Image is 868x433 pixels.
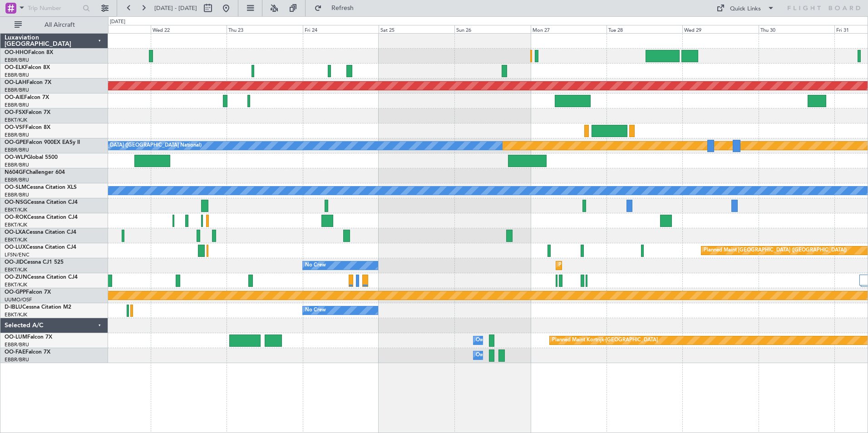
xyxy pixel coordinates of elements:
[5,275,27,280] span: OO-ZUN
[5,155,58,160] a: OO-WLPGlobal 5500
[5,349,50,355] a: OO-FAEFalcon 7X
[5,260,24,265] span: OO-JID
[607,25,682,33] div: Tue 28
[379,25,454,33] div: Sat 25
[303,25,379,33] div: Fri 24
[5,177,29,183] a: EBBR/BRU
[5,245,76,250] a: OO-LUXCessna Citation CJ4
[5,215,78,220] a: OO-ROKCessna Citation CJ4
[5,192,29,198] a: EBBR/BRU
[28,1,80,15] input: Trip Number
[5,200,27,205] span: OO-NSG
[5,341,29,348] a: EBBR/BRU
[5,335,52,340] a: OO-LUMFalcon 7X
[5,110,50,115] a: OO-FSXFalcon 7X
[75,25,151,33] div: Tue 21
[5,260,64,265] a: OO-JIDCessna CJ1 525
[5,50,53,55] a: OO-HHOFalcon 8X
[5,80,51,85] a: OO-LAHFalcon 7X
[5,230,76,235] a: OO-LXACessna Citation CJ4
[5,162,29,168] a: EBBR/BRU
[5,221,27,228] a: EBKT/KJK
[154,4,197,12] span: [DATE] - [DATE]
[5,170,65,175] a: N604GFChallenger 604
[324,5,362,11] span: Refresh
[5,281,27,288] a: EBKT/KJK
[5,110,25,115] span: OO-FSX
[5,290,51,295] a: OO-GPPFalcon 7X
[5,132,29,138] a: EBBR/BRU
[712,1,779,15] button: Quick Links
[5,102,29,108] a: EBBR/BRU
[5,57,29,64] a: EBBR/BRU
[5,95,24,100] span: OO-AIE
[5,207,27,213] a: EBKT/KJK
[5,305,22,310] span: D-IBLU
[110,18,125,26] div: [DATE]
[730,5,761,14] div: Quick Links
[305,304,326,317] div: No Crew
[227,25,302,33] div: Thu 23
[5,50,28,55] span: OO-HHO
[49,139,202,153] div: No Crew [GEOGRAPHIC_DATA] ([GEOGRAPHIC_DATA] National)
[5,236,27,243] a: EBKT/KJK
[5,140,80,145] a: OO-GPEFalcon 900EX EASy II
[5,230,26,235] span: OO-LXA
[5,356,29,363] a: EBBR/BRU
[704,244,847,257] div: Planned Maint [GEOGRAPHIC_DATA] ([GEOGRAPHIC_DATA])
[454,25,530,33] div: Sun 26
[10,18,99,32] button: All Aircraft
[5,125,25,130] span: OO-VSF
[5,349,25,355] span: OO-FAE
[476,349,538,362] div: Owner Melsbroek Air Base
[5,95,49,100] a: OO-AIEFalcon 7X
[5,140,26,145] span: OO-GPE
[5,311,27,318] a: EBKT/KJK
[5,335,27,340] span: OO-LUM
[5,251,30,258] a: LFSN/ENC
[5,65,25,70] span: OO-ELK
[5,80,26,85] span: OO-LAH
[5,65,50,70] a: OO-ELKFalcon 8X
[5,170,26,175] span: N604GF
[310,1,365,15] button: Refresh
[5,125,50,130] a: OO-VSFFalcon 8X
[759,25,834,33] div: Thu 30
[5,185,26,190] span: OO-SLM
[5,245,26,250] span: OO-LUX
[5,305,71,310] a: D-IBLUCessna Citation M2
[5,275,78,280] a: OO-ZUNCessna Citation CJ4
[531,25,607,33] div: Mon 27
[5,296,32,303] a: UUMO/OSF
[24,22,96,28] span: All Aircraft
[552,334,658,347] div: Planned Maint Kortrijk-[GEOGRAPHIC_DATA]
[5,117,27,123] a: EBKT/KJK
[558,259,664,272] div: Planned Maint Kortrijk-[GEOGRAPHIC_DATA]
[5,147,29,153] a: EBBR/BRU
[305,259,326,272] div: No Crew
[5,155,27,160] span: OO-WLP
[682,25,758,33] div: Wed 29
[5,72,29,79] a: EBBR/BRU
[5,87,29,93] a: EBBR/BRU
[5,266,27,273] a: EBKT/KJK
[5,215,27,220] span: OO-ROK
[476,334,538,347] div: Owner Melsbroek Air Base
[5,290,26,295] span: OO-GPP
[151,25,227,33] div: Wed 22
[5,185,77,190] a: OO-SLMCessna Citation XLS
[5,200,78,205] a: OO-NSGCessna Citation CJ4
